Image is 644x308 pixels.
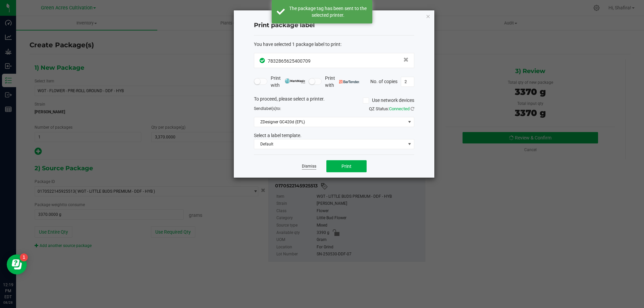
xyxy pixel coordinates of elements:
[288,5,367,18] div: The package tag has been sent to the selected printer.
[263,106,276,111] span: label(s)
[20,253,28,261] iframe: Resource center unread badge
[285,78,305,83] img: mark_magic_cybra.png
[254,41,414,48] div: :
[339,80,360,83] img: bartender.png
[249,96,419,106] div: To proceed, please select a printer.
[7,254,27,274] iframe: Resource center
[302,164,316,169] a: Dismiss
[369,106,414,111] span: QZ Status:
[326,160,367,172] button: Print
[254,21,414,30] h4: Print package label
[271,75,305,89] span: Print with
[249,132,419,139] div: Select a label template.
[254,117,406,127] span: ZDesigner GC420d (EPL)
[363,97,414,104] label: Use network devices
[341,164,352,169] span: Print
[260,57,266,64] span: In Sync
[254,42,340,47] span: You have selected 1 package label to print
[268,58,311,64] span: 7832865625400709
[254,106,281,111] span: Send to:
[370,78,397,84] span: No. of copies
[254,139,406,149] span: Default
[325,75,360,89] span: Print with
[389,106,410,111] span: Connected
